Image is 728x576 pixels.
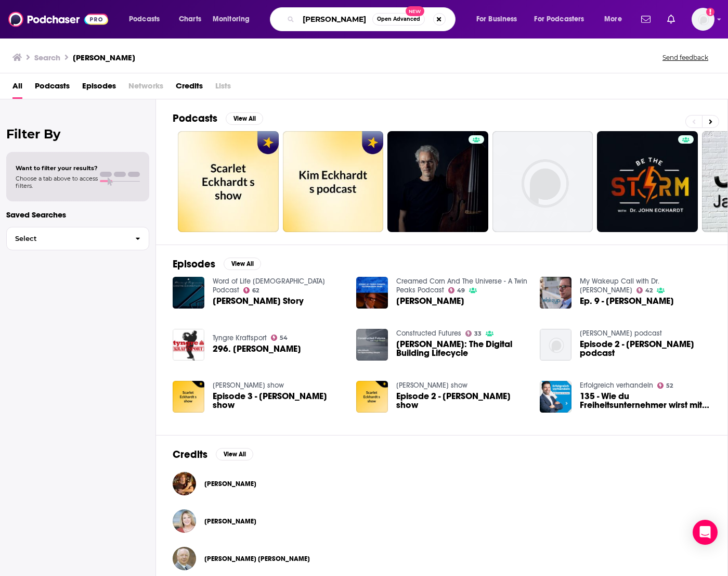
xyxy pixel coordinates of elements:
[396,392,527,409] a: Episode 2 - Scarlet Eckhardt's show
[396,297,464,305] a: Thomas Eckhardt
[580,297,674,305] a: Ep. 9 - Mark Eckhardt
[213,344,301,353] span: 296. [PERSON_NAME]
[204,480,256,488] span: [PERSON_NAME]
[8,9,108,29] img: Podchaser - Follow, Share and Rate Podcasts
[528,11,600,28] button: open menu
[692,8,714,31] button: Show profile menu
[396,392,527,409] span: Episode 2 - [PERSON_NAME] show
[179,12,201,27] span: Charts
[173,542,711,575] button: Eckhardt RehbergEckhardt Rehberg
[580,329,662,338] a: Kim Eckhardt's podcast
[6,126,149,142] h2: Filter By
[356,277,388,309] img: Thomas Eckhardt
[637,10,655,28] a: Show notifications dropdown
[213,12,250,27] span: Monitoring
[636,287,653,293] a: 42
[396,340,527,357] a: Salla Eckhardt: The Digital Building Lifecycle
[540,381,571,413] img: 135 - Wie du Freiheitsunternehmer wirst mit Timo Eckhardt
[122,11,173,28] button: open menu
[298,11,372,28] input: Search podcasts, credits, & more...
[597,11,635,28] button: open menu
[173,505,711,538] button: Jen EckhardtJen Eckhardt
[173,112,263,125] a: PodcastsView All
[580,297,674,305] span: Ep. 9 - [PERSON_NAME]
[356,329,388,361] img: Salla Eckhardt: The Digital Building Lifecycle
[448,287,465,293] a: 49
[396,297,464,305] span: [PERSON_NAME]
[372,13,425,25] button: Open AdvancedNew
[224,258,261,270] button: View All
[16,164,98,172] span: Want to filter your results?
[173,467,711,501] button: Rich EckhardtRich Eckhardt
[663,10,679,28] a: Show notifications dropdown
[204,555,310,563] a: Eckhardt Rehberg
[659,53,711,62] button: Send feedback
[580,340,711,357] a: Episode 2 - Kim Eckhardt's podcast
[692,8,714,31] span: Logged in as AirwaveMedia
[540,277,571,309] a: Ep. 9 - Mark Eckhardt
[280,336,288,340] span: 54
[213,297,304,305] a: Cristine Eckhardt's Story
[204,555,310,563] span: [PERSON_NAME] [PERSON_NAME]
[666,383,673,388] span: 52
[580,381,653,390] a: Erfolgreich verhandeln
[457,288,465,293] span: 49
[7,235,127,242] span: Select
[396,381,467,390] a: Scarlet Eckhardt's show
[173,329,204,361] a: 296. Maximilian Eckhardt
[580,277,659,295] a: My Wakeup Call with Dr. Mark Goulston
[465,330,482,337] a: 33
[474,331,482,336] span: 33
[657,382,673,389] a: 52
[173,547,196,570] img: Eckhardt Rehberg
[173,509,196,533] a: Jen Eckhardt
[205,11,263,28] button: open menu
[213,297,304,305] span: [PERSON_NAME] Story
[469,11,530,28] button: open menu
[252,288,259,293] span: 62
[213,392,344,409] span: Episode 3 - [PERSON_NAME] show
[377,17,420,22] span: Open Advanced
[213,344,301,353] a: 296. Maximilian Eckhardt
[172,11,207,28] a: Charts
[356,381,388,413] img: Episode 2 - Scarlet Eckhardt's show
[580,392,711,409] span: 135 - Wie du Freiheitsunternehmer wirst mit [PERSON_NAME]
[706,8,714,16] svg: Add a profile image
[173,472,196,495] a: Rich Eckhardt
[534,12,584,27] span: For Podcasters
[271,335,288,341] a: 54
[645,288,653,293] span: 42
[173,277,204,309] img: Cristine Eckhardt's Story
[82,78,116,99] a: Episodes
[35,78,70,99] a: Podcasts
[176,78,203,99] a: Credits
[173,258,261,271] a: EpisodesView All
[213,277,325,295] a: Word of Life Church Podcast
[173,448,253,461] a: CreditsView All
[128,78,163,99] span: Networks
[6,227,149,250] button: Select
[213,392,344,409] a: Episode 3 - Scarlet Eckhardt's show
[12,78,22,99] a: All
[173,258,215,271] h2: Episodes
[216,448,253,460] button: View All
[173,112,217,125] h2: Podcasts
[173,381,204,413] a: Episode 3 - Scarlet Eckhardt's show
[580,392,711,409] a: 135 - Wie du Freiheitsunternehmer wirst mit Timo Eckhardt
[213,334,267,342] a: Tyngre Kraftsport
[540,329,571,361] img: Episode 2 - Kim Eckhardt's podcast
[580,340,711,357] span: Episode 2 - [PERSON_NAME] podcast
[226,112,263,125] button: View All
[73,53,135,62] h3: [PERSON_NAME]
[692,8,714,31] img: User Profile
[215,78,231,99] span: Lists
